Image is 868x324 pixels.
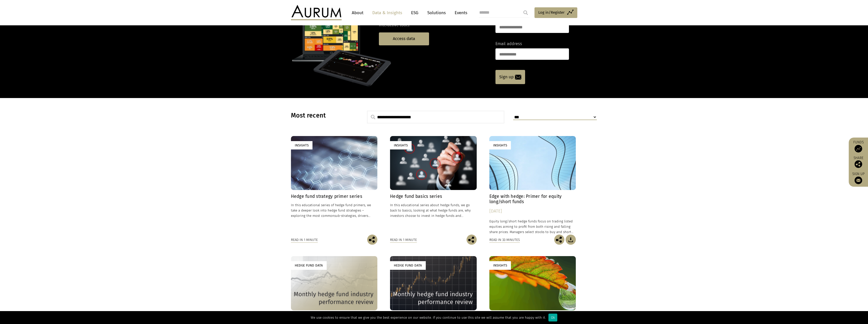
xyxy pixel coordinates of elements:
[425,8,448,17] a: Solutions
[349,8,366,17] a: About
[538,9,565,15] span: Log in/Register
[379,32,429,45] a: Access data
[851,140,865,153] a: Funds
[291,237,318,243] div: Read in 1 minute
[548,314,557,321] div: Ok
[291,5,342,20] img: Aurum
[855,145,862,153] img: Access Funds
[291,194,378,199] h4: Hedge fund strategy primer series
[489,237,520,243] div: Read in 33 minutes
[855,177,862,184] img: Sign up to our newsletter
[495,41,522,47] label: Email address
[291,141,312,149] div: Insights
[554,235,564,245] img: Share this post
[521,8,531,18] input: Submit
[851,156,865,168] div: Share
[489,219,576,235] p: Equity long/short hedge funds focus on trading listed equities aiming to profit from both rising ...
[409,8,421,17] a: ESG
[371,115,375,119] img: search.svg
[334,214,356,218] span: sub-strategies
[489,194,576,204] h4: Edge with hedge: Primer for equity long/short funds
[367,235,377,245] img: Share this post
[489,141,511,149] div: Insights
[291,136,378,235] a: Insights Hedge fund strategy primer series In this educational series of hedge fund primers, we t...
[452,8,467,17] a: Events
[566,235,576,245] img: Download Article
[390,237,417,243] div: Read in 1 minute
[515,75,521,80] img: email-icon
[390,141,412,149] div: Insights
[855,160,862,168] img: Share this post
[390,194,477,199] h4: Hedge fund basics series
[489,261,511,270] div: Insights
[291,112,354,119] h3: Most recent
[291,202,378,218] p: In this educational series of hedge fund primers, we take a deeper look into hedge fund strategie...
[489,136,576,235] a: Insights Edge with hedge: Primer for equity long/short funds [DATE] Equity long/short hedge funds...
[851,172,865,184] a: Sign up
[534,7,577,18] a: Log in/Register
[467,235,477,245] img: Share this post
[370,8,405,17] a: Data & Insights
[291,261,327,270] div: Hedge Fund Data
[390,202,477,218] p: In this educational series about hedge funds, we go back to basics, looking at what hedge funds a...
[390,136,477,235] a: Insights Hedge fund basics series In this educational series about hedge funds, we go back to bas...
[495,70,525,84] a: Sign up
[390,261,426,270] div: Hedge Fund Data
[489,208,576,215] div: [DATE]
